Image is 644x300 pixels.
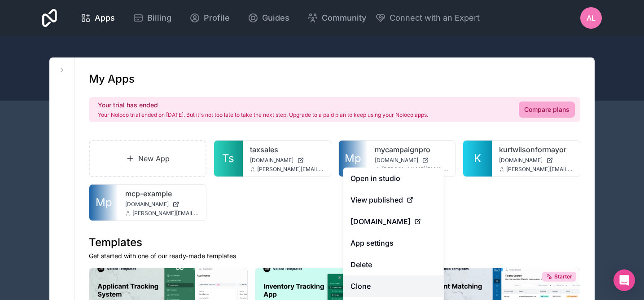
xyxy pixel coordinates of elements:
[474,151,481,166] span: K
[250,144,324,155] a: taxsales
[613,269,635,291] div: Open Intercom Messenger
[343,275,444,297] a: Clone
[300,8,373,28] a: Community
[147,12,171,24] span: Billing
[554,273,572,280] span: Starter
[375,157,448,164] a: [DOMAIN_NAME]
[89,251,580,260] p: Get started with one of our ready-made templates
[345,151,361,166] span: Mp
[262,12,289,24] span: Guides
[499,157,573,164] a: [DOMAIN_NAME]
[343,232,444,254] a: App settings
[506,166,573,173] span: [PERSON_NAME][EMAIL_ADDRESS][DOMAIN_NAME]
[519,101,575,118] a: Compare plans
[241,8,297,28] a: Guides
[89,185,118,221] a: Mp
[132,210,199,217] span: [PERSON_NAME][EMAIL_ADDRESS][DOMAIN_NAME]
[382,166,448,173] span: [PERSON_NAME][EMAIL_ADDRESS][DOMAIN_NAME]
[89,140,206,177] a: New App
[250,157,324,164] a: [DOMAIN_NAME]
[182,8,237,28] a: Profile
[375,157,418,164] span: [DOMAIN_NAME]
[96,195,112,210] span: Mp
[339,141,368,176] a: Mp
[375,144,448,155] a: mycampaignpro
[350,194,403,205] span: View published
[89,235,580,250] h1: Templates
[204,12,230,24] span: Profile
[126,8,179,28] a: Billing
[375,12,480,24] button: Connect with an Expert
[214,141,243,176] a: Ts
[343,168,444,189] a: Open in studio
[463,141,492,176] a: K
[89,72,135,86] h1: My Apps
[343,254,444,275] button: Delete
[322,12,366,24] span: Community
[222,151,234,166] span: Ts
[587,13,596,23] span: AL
[343,189,444,211] a: View published
[390,12,480,24] span: Connect with an Expert
[125,188,199,199] a: mcp-example
[73,8,122,28] a: Apps
[499,157,543,164] span: [DOMAIN_NAME]
[98,111,428,119] p: Your Noloco trial ended on [DATE]. But it's not too late to take the next step. Upgrade to a paid...
[250,157,294,164] span: [DOMAIN_NAME]
[343,211,444,232] a: [DOMAIN_NAME]
[98,101,428,110] h2: Your trial has ended
[95,12,115,24] span: Apps
[125,201,199,208] a: [DOMAIN_NAME]
[499,144,573,155] a: kurtwilsonformayor
[257,166,324,173] span: [PERSON_NAME][EMAIL_ADDRESS][DOMAIN_NAME]
[350,216,411,227] span: [DOMAIN_NAME]
[125,201,169,208] span: [DOMAIN_NAME]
